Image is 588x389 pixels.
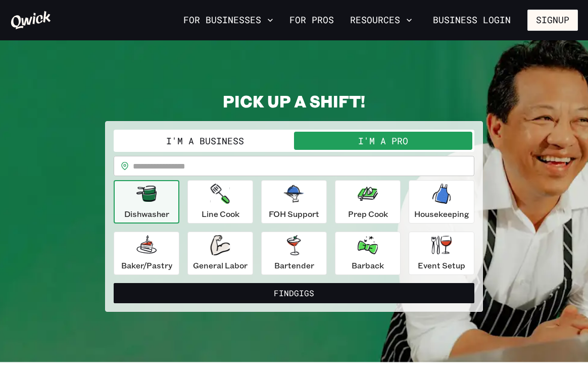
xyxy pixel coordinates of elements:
[527,10,578,31] button: Signup
[187,232,253,275] button: General Labor
[114,180,179,224] button: Dishwasher
[285,12,338,29] a: For Pros
[424,10,519,31] a: Business Login
[179,12,277,29] button: For Businesses
[121,259,172,271] p: Baker/Pastry
[124,208,169,220] p: Dishwasher
[116,132,294,150] button: I'm a Business
[346,12,416,29] button: Resources
[105,91,483,111] h2: PICK UP A SHIFT!
[269,208,319,220] p: FOH Support
[352,259,384,271] p: Barback
[261,232,327,275] button: Bartender
[409,180,474,224] button: Housekeeping
[409,232,474,275] button: Event Setup
[335,232,401,275] button: Barback
[261,180,327,224] button: FOH Support
[193,259,248,271] p: General Labor
[335,180,401,224] button: Prep Cook
[114,283,474,303] button: FindGigs
[274,259,314,271] p: Bartender
[114,232,179,275] button: Baker/Pastry
[418,259,465,271] p: Event Setup
[348,208,388,220] p: Prep Cook
[414,208,469,220] p: Housekeeping
[202,208,239,220] p: Line Cook
[294,132,472,150] button: I'm a Pro
[187,180,253,224] button: Line Cook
